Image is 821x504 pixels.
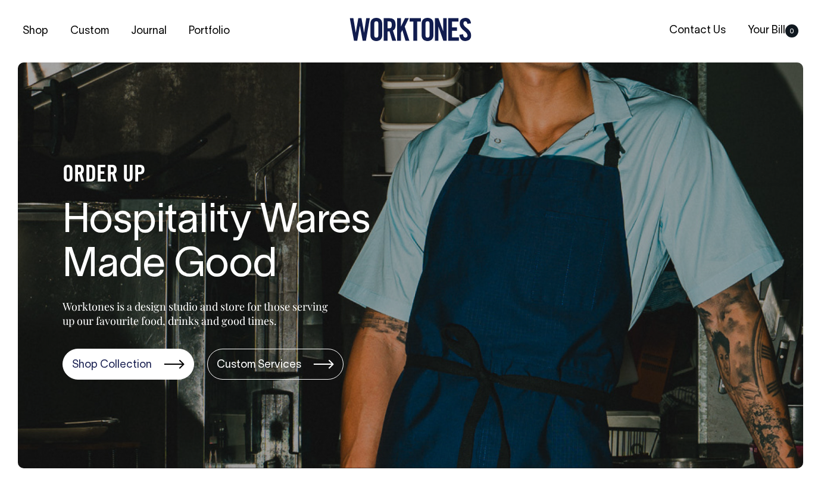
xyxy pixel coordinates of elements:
h1: Hospitality Wares Made Good [63,200,444,289]
a: Portfolio [184,21,235,41]
a: Custom Services [207,349,344,380]
p: Worktones is a design studio and store for those serving up our favourite food, drinks and good t... [63,299,333,328]
a: Custom [65,21,114,41]
h4: ORDER UP [63,163,444,188]
a: Shop Collection [63,349,194,380]
a: Shop [18,21,53,41]
a: Journal [126,21,171,41]
span: 0 [785,24,798,37]
a: Contact Us [664,21,731,40]
a: Your Bill0 [743,21,803,40]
